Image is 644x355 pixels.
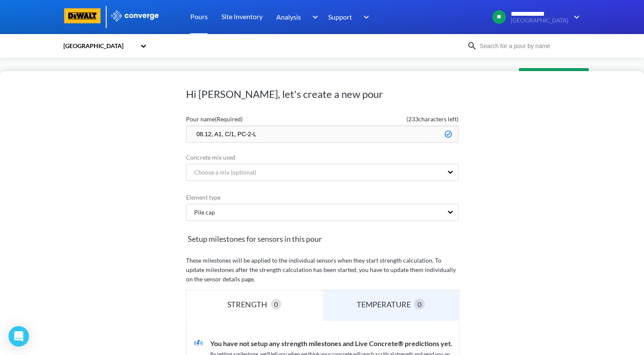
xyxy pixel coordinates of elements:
img: downArrow.svg [568,12,582,22]
span: ( 233 characters left) [322,115,458,124]
img: icon-search.svg [467,41,477,51]
div: STRENGTH [227,298,271,310]
div: [GEOGRAPHIC_DATA] [63,41,136,51]
label: Pour name (Required) [186,115,322,124]
img: downArrow.svg [306,12,320,22]
span: Support [328,11,352,22]
div: TEMPERATURE [357,298,414,310]
input: Type the pour name here [186,126,458,143]
span: 0 [274,299,278,309]
div: Pile cap [187,208,215,217]
input: Search for a pour by name [477,41,580,51]
span: [GEOGRAPHIC_DATA] [511,17,568,24]
span: You have not setup any strength milestones and Live Concrete® predictions yet. [210,339,452,347]
h1: Hi [PERSON_NAME], let's create a new pour [186,87,458,101]
label: Element type [186,193,458,202]
label: Concrete mix used [186,153,458,162]
p: These milestones will be applied to the individual sensors when they start strength calculation. ... [186,256,458,284]
img: downArrow.svg [358,12,372,22]
img: logo-dewalt.svg [63,8,103,23]
div: Open Intercom Messenger [9,326,29,346]
div: Choose a mix (optional) [187,168,256,177]
span: Analysis [276,11,301,22]
span: 0 [418,299,421,309]
span: Setup milestones for sensors in this pour [186,233,458,245]
img: logo_ewhite.svg [110,10,160,21]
